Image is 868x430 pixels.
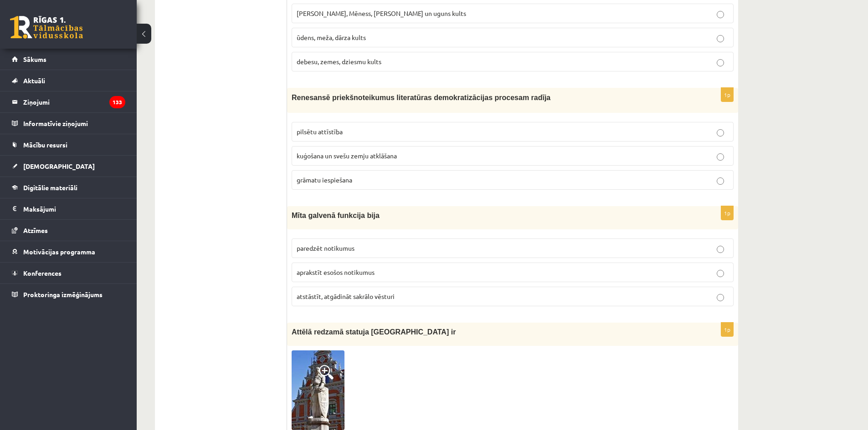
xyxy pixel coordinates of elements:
[12,156,125,177] a: [DEMOGRAPHIC_DATA]
[12,91,125,112] a: Ziņojumi133
[23,269,62,277] span: Konferences
[297,176,352,184] span: grāmatu iespiešana
[297,244,354,252] span: paredzēt notikumus
[292,350,344,430] img: 1.jpg
[12,177,125,198] a: Digitālie materiāli
[717,177,724,185] input: grāmatu iespiešana
[23,162,95,170] span: [DEMOGRAPHIC_DATA]
[109,96,125,108] i: 133
[717,153,724,161] input: kuģošana un svešu zemju atklāšana
[23,76,45,85] span: Aktuāli
[297,152,397,160] span: kuģošana un svešu zemju atklāšana
[717,59,724,66] input: debesu, zemes, dziesmu kults
[23,290,103,298] span: Proktoringa izmēģinājums
[23,55,46,63] span: Sākums
[717,294,724,301] input: atstāstīt, atgādināt sakrālo vēsturi
[23,198,125,219] legend: Maksājumi
[297,292,395,300] span: atstāstīt, atgādināt sakrālo vēsturi
[12,284,125,305] a: Proktoringa izmēģinājums
[717,35,724,42] input: ūdens, meža, dārza kults
[717,129,724,137] input: pilsētu attīstība
[12,134,125,155] a: Mācību resursi
[23,183,77,192] span: Digitālie materiāli
[721,87,734,102] p: 1p
[721,206,734,220] p: 1p
[23,248,95,256] span: Motivācijas programma
[12,241,125,262] a: Motivācijas programma
[12,263,125,283] a: Konferences
[297,9,466,17] span: [PERSON_NAME], Mēness, [PERSON_NAME] un uguns kults
[292,94,550,101] span: Renesansē priekšnoteikumus literatūras demokratizācijas procesam radīja
[717,270,724,277] input: aprakstīt esošos notikumus
[721,322,734,337] p: 1p
[717,11,724,18] input: [PERSON_NAME], Mēness, [PERSON_NAME] un uguns kults
[292,212,380,219] span: Mīta galvenā funkcija bija
[23,113,125,134] legend: Informatīvie ziņojumi
[12,49,125,70] a: Sākums
[23,141,67,149] span: Mācību resursi
[23,91,125,112] legend: Ziņojumi
[23,226,48,234] span: Atzīmes
[297,57,381,66] span: debesu, zemes, dziesmu kults
[10,16,83,39] a: Rīgas 1. Tālmācības vidusskola
[12,220,125,241] a: Atzīmes
[717,246,724,253] input: paredzēt notikumus
[297,33,366,41] span: ūdens, meža, dārza kults
[12,113,125,134] a: Informatīvie ziņojumi
[12,198,125,219] a: Maksājumi
[297,127,343,136] span: pilsētu attīstība
[12,70,125,91] a: Aktuāli
[297,268,375,276] span: aprakstīt esošos notikumus
[292,328,456,336] span: Attēlā redzamā statuja [GEOGRAPHIC_DATA] ir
